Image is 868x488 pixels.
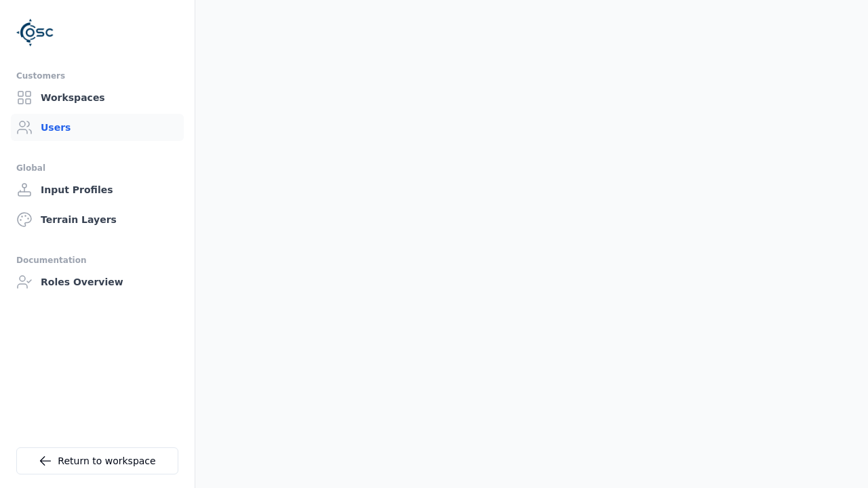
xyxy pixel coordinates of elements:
[11,176,184,203] a: Input Profiles
[11,84,184,111] a: Workspaces
[16,252,178,268] div: Documentation
[16,14,54,52] img: Logo
[16,160,178,176] div: Global
[11,114,184,141] a: Users
[11,206,184,233] a: Terrain Layers
[16,447,178,474] a: Return to workspace
[11,268,184,296] a: Roles Overview
[16,68,178,84] div: Customers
